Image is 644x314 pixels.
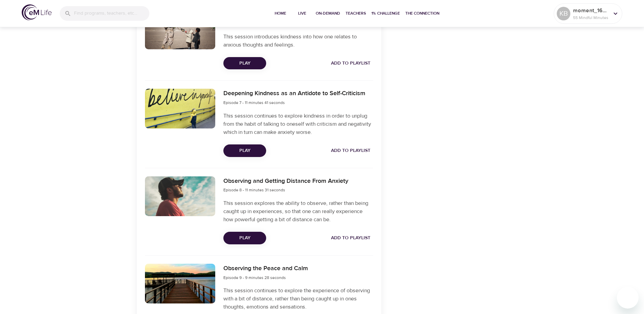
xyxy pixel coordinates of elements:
[331,59,370,68] span: Add to Playlist
[223,33,373,49] p: This session introduces kindness into how one relates to anxious thoughts and feelings.
[223,286,373,311] p: This session continues to explore the experience of observing with a bit of distance, rather than...
[223,264,308,274] h6: Observing the Peace and Calm
[573,15,609,21] p: 55 Mindful Minutes
[272,10,289,17] span: Home
[405,10,439,17] span: The Connection
[223,144,266,157] button: Play
[328,232,373,244] button: Add to Playlist
[223,232,266,244] button: Play
[229,59,261,68] span: Play
[371,10,400,17] span: 1% Challenge
[557,7,570,20] div: KB
[74,6,149,21] input: Find programs, teachers, etc...
[346,10,366,17] span: Teachers
[229,146,261,155] span: Play
[223,57,266,70] button: Play
[573,6,609,15] p: moment_1695906020
[294,10,310,17] span: Live
[223,100,285,105] span: Episode 7 - 11 minutes 41 seconds
[229,234,261,242] span: Play
[223,176,348,186] h6: Observing and Getting Distance From Anxiety
[316,10,340,17] span: On-Demand
[331,146,370,155] span: Add to Playlist
[331,234,370,242] span: Add to Playlist
[223,112,373,136] p: This session continues to explore kindness in order to unplug from the habit of talking to onesel...
[22,4,52,20] img: logo
[328,57,373,70] button: Add to Playlist
[223,187,285,193] span: Episode 8 - 11 minutes 31 seconds
[223,89,365,99] h6: Deepening Kindness as an Antidote to Self-Criticism
[223,275,286,280] span: Episode 9 - 9 minutes 28 seconds
[328,144,373,157] button: Add to Playlist
[223,199,373,224] p: This session explores the ability to observe, rather than being caught up in experiences, so that...
[617,287,639,309] iframe: Button to launch messaging window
